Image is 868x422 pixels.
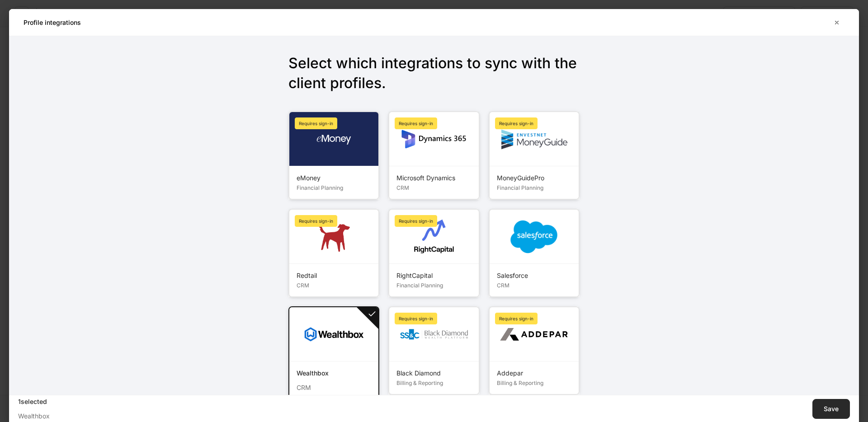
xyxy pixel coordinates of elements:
img: MoneyGuidePro logo [499,122,569,157]
img: Addepar logo [500,323,568,346]
img: Salesforce logo [509,211,559,262]
h5: Profile integrations [24,18,81,27]
img: Black Diamond logo [400,323,468,346]
div: Microsoft Dynamics [396,173,471,183]
div: Requires sign-in [395,313,437,324]
div: Salesforce [497,271,571,280]
input: Salesforce logoSalesforceCRM [489,209,580,297]
div: Financial Planning [497,183,571,192]
div: Requires sign-in [495,117,538,129]
div: CRM [297,378,371,392]
div: Requires sign-in [295,215,337,227]
div: Black Diamond [396,369,471,378]
img: Redtail logo [316,219,352,255]
div: Requires sign-in [395,215,437,227]
input: Wealthbox logoWealthboxCRM [288,306,379,400]
div: MoneyGuidePro [497,173,571,183]
input: Addepar logoAddeparBilling & ReportingRequires sign-in [489,306,580,395]
div: Requires sign-in [495,313,538,324]
img: Wealthbox logo [302,324,367,344]
img: RightCapital logo [414,217,454,257]
button: Save [812,399,850,419]
div: Addepar [497,369,571,378]
img: Microsoft Dynamics logo [401,121,467,157]
div: Billing & Reporting [497,378,571,387]
h1: Select which integrations to sync with the client profiles . [288,53,580,100]
div: RightCapital [396,271,471,280]
div: Redtail [297,271,371,280]
div: Financial Planning [297,183,371,192]
div: Billing & Reporting [396,378,471,387]
div: CRM [396,183,471,192]
div: Save [824,406,839,412]
div: Financial Planning [396,280,471,289]
div: Wealthbox [297,369,371,378]
div: Requires sign-in [295,117,337,129]
input: Microsoft Dynamics logoMicrosoft DynamicsCRMRequires sign-in [388,111,479,200]
div: Requires sign-in [395,117,437,129]
input: MoneyGuidePro logoMoneyGuideProFinancial PlanningRequires sign-in [489,111,580,200]
div: Wealthbox [18,406,415,421]
div: 1 selected [18,397,415,406]
input: Black Diamond logoBlack DiamondBilling & ReportingRequires sign-in [388,306,479,395]
div: CRM [297,280,371,289]
input: eMoney logoeMoneyFinancial PlanningRequires sign-in [288,111,379,200]
input: RightCapital logoRightCapitalFinancial PlanningRequires sign-in [388,209,479,297]
div: eMoney [297,173,371,183]
input: Redtail logoRedtailCRMRequires sign-in [288,209,379,297]
img: eMoney logo [310,126,358,152]
div: CRM [497,280,571,289]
